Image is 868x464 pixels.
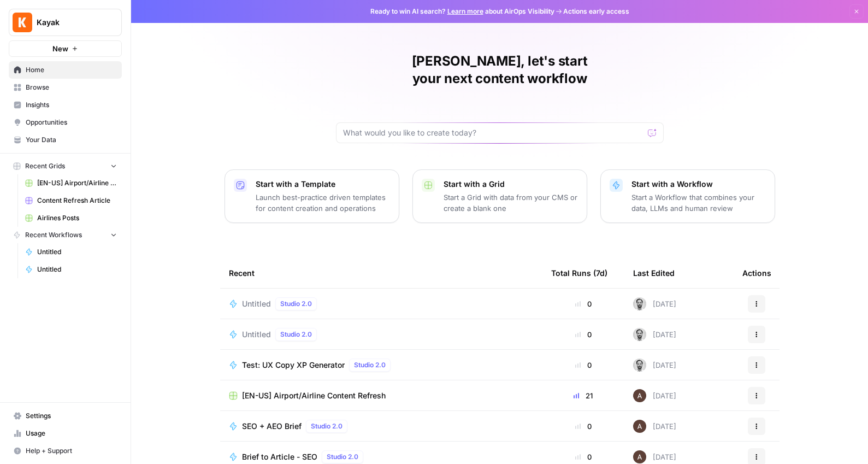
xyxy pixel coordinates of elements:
a: Your Data [9,131,122,149]
a: Home [9,61,122,79]
a: Settings [9,407,122,425]
div: Recent [229,258,534,288]
button: New [9,40,122,57]
span: Airlines Posts [37,213,117,223]
span: Content Refresh Article [37,196,117,205]
p: Start with a Grid [444,179,578,190]
p: Launch best-practice driven templates for content creation and operations [256,192,390,214]
img: lemk4kch0nuxk7w1xh7asgdteu4z [633,359,646,372]
img: wtbmvrjo3qvncyiyitl6zoukl9gz [633,389,646,402]
a: Learn more [447,7,483,15]
div: [DATE] [633,297,676,310]
button: Recent Grids [9,158,122,174]
span: Untitled [242,329,271,340]
button: Start with a WorkflowStart a Workflow that combines your data, LLMs and human review [600,169,775,223]
span: [EN-US] Airport/Airline Content Refresh [242,390,386,401]
span: Test: UX Copy XP Generator [242,360,345,371]
span: Home [26,65,117,75]
span: Untitled [37,265,117,274]
div: [DATE] [633,420,676,433]
span: Untitled [37,247,117,257]
span: Browse [26,83,117,92]
span: Recent Grids [25,161,65,171]
div: 21 [551,390,616,401]
a: Content Refresh Article [20,192,122,209]
p: Start with a Template [256,179,390,190]
a: Insights [9,96,122,114]
a: [EN-US] Airport/Airline Content Refresh [229,390,534,401]
p: Start with a Workflow [631,179,766,190]
img: wtbmvrjo3qvncyiyitl6zoukl9gz [633,420,646,433]
div: 0 [551,298,616,309]
button: Recent Workflows [9,227,122,243]
a: SEO + AEO BriefStudio 2.0 [229,420,534,433]
button: Start with a TemplateLaunch best-practice driven templates for content creation and operations [225,169,399,223]
a: Untitled [20,243,122,261]
span: SEO + AEO Brief [242,421,302,432]
div: Actions [742,258,771,288]
p: Start a Grid with data from your CMS or create a blank one [444,192,578,214]
span: Recent Workflows [25,230,82,240]
a: Browse [9,79,122,96]
span: Studio 2.0 [280,299,312,309]
div: [DATE] [633,359,676,372]
a: UntitledStudio 2.0 [229,328,534,341]
span: Brief to Article - SEO [242,451,317,462]
h1: [PERSON_NAME], let's start your next content workflow [336,52,664,87]
div: [DATE] [633,328,676,341]
span: [EN-US] Airport/Airline Content Refresh [37,178,117,188]
div: 0 [551,329,616,340]
span: Studio 2.0 [327,452,358,462]
a: Usage [9,425,122,442]
a: Untitled [20,261,122,278]
p: Start a Workflow that combines your data, LLMs and human review [631,192,766,214]
a: Brief to Article - SEOStudio 2.0 [229,450,534,463]
span: Opportunities [26,118,117,127]
a: Test: UX Copy XP GeneratorStudio 2.0 [229,359,534,372]
img: lemk4kch0nuxk7w1xh7asgdteu4z [633,328,646,341]
img: Kayak Logo [13,13,32,32]
div: Last Edited [633,258,675,288]
span: Insights [26,100,117,110]
span: Help + Support [26,446,117,456]
button: Start with a GridStart a Grid with data from your CMS or create a blank one [412,169,587,223]
a: Opportunities [9,114,122,131]
span: Settings [26,411,117,421]
a: UntitledStudio 2.0 [229,297,534,310]
span: Usage [26,428,117,438]
button: Help + Support [9,442,122,460]
span: Studio 2.0 [280,330,312,339]
div: 0 [551,360,616,371]
div: [DATE] [633,450,676,463]
button: Workspace: Kayak [9,9,122,36]
span: Kayak [37,17,103,28]
div: [DATE] [633,389,676,402]
div: Total Runs (7d) [551,258,607,288]
span: New [52,43,68,54]
div: 0 [551,451,616,462]
a: [EN-US] Airport/Airline Content Refresh [20,174,122,192]
span: Your Data [26,135,117,145]
input: What would you like to create today? [343,127,643,138]
img: wtbmvrjo3qvncyiyitl6zoukl9gz [633,450,646,463]
div: 0 [551,421,616,432]
span: Studio 2.0 [354,360,386,370]
span: Ready to win AI search? about AirOps Visibility [370,7,554,16]
img: lemk4kch0nuxk7w1xh7asgdteu4z [633,297,646,310]
span: Untitled [242,298,271,309]
a: Airlines Posts [20,209,122,227]
span: Studio 2.0 [311,421,343,431]
span: Actions early access [563,7,629,16]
